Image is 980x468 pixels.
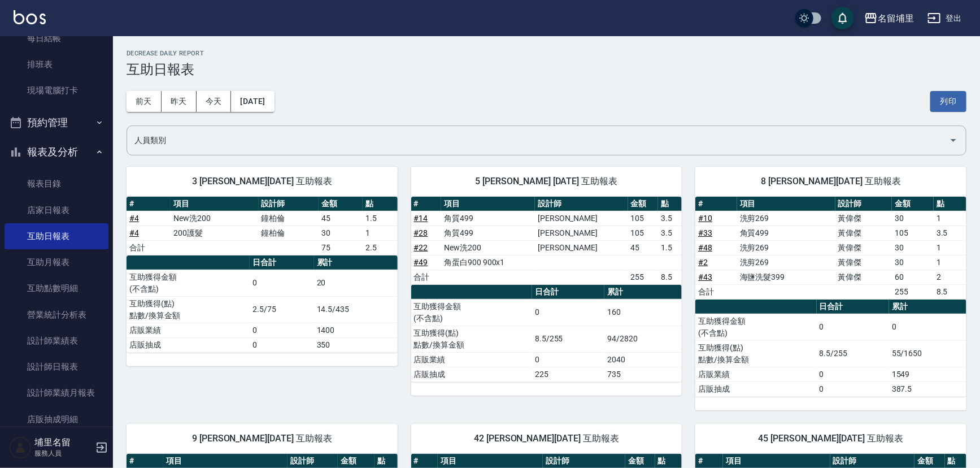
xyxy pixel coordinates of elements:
[9,436,32,459] img: Person
[817,300,889,314] th: 日合計
[737,226,835,240] td: 角質499
[934,226,966,240] td: 3.5
[892,284,934,299] td: 255
[737,270,835,284] td: 海鹽洗髮399
[171,197,259,211] th: 項目
[250,296,314,323] td: 2.5/75
[604,352,682,367] td: 2040
[535,197,628,211] th: 設計師
[363,240,397,255] td: 2.5
[441,240,535,255] td: New洗200
[934,255,966,270] td: 1
[5,197,108,223] a: 店家日報表
[127,197,171,211] th: #
[231,91,274,112] button: [DATE]
[132,131,944,150] input: 人員名稱
[5,249,108,275] a: 互助月報表
[835,255,892,270] td: 黃偉傑
[532,367,604,382] td: 225
[532,299,604,326] td: 0
[319,240,363,255] td: 75
[319,197,363,211] th: 金額
[889,340,966,367] td: 55/1650
[127,323,250,337] td: 店販業績
[889,314,966,340] td: 0
[411,197,442,211] th: #
[892,226,934,240] td: 105
[709,176,953,187] span: 8 [PERSON_NAME][DATE] 互助報表
[628,240,659,255] td: 45
[14,10,46,24] img: Logo
[250,337,314,352] td: 0
[695,197,737,211] th: #
[441,211,535,226] td: 角質499
[171,211,259,226] td: New洗200
[5,51,108,77] a: 排班表
[411,299,532,326] td: 互助獲得金額 (不含點)
[319,211,363,226] td: 45
[314,255,398,270] th: 累計
[889,367,966,382] td: 1549
[5,108,108,137] button: 預約管理
[817,314,889,340] td: 0
[835,240,892,255] td: 黃偉傑
[532,352,604,367] td: 0
[5,328,108,354] a: 設計師業績表
[860,7,918,30] button: 名留埔里
[314,270,398,296] td: 20
[363,211,397,226] td: 1.5
[314,296,398,323] td: 14.5/435
[414,243,428,252] a: #22
[892,240,934,255] td: 30
[944,131,962,149] button: Open
[628,211,659,226] td: 105
[658,240,682,255] td: 1.5
[934,284,966,299] td: 8.5
[695,300,966,397] table: a dense table
[892,270,934,284] td: 60
[127,240,171,255] td: 合計
[250,323,314,337] td: 0
[127,197,398,255] table: a dense table
[892,197,934,211] th: 金額
[835,270,892,284] td: 黃偉傑
[628,226,659,240] td: 105
[889,300,966,314] th: 累計
[889,382,966,396] td: 387.5
[363,197,397,211] th: 點
[259,197,319,211] th: 設計師
[695,284,737,299] td: 合計
[314,337,398,352] td: 350
[411,270,442,284] td: 合計
[129,228,139,237] a: #4
[5,275,108,301] a: 互助點數明細
[127,91,162,112] button: 前天
[817,367,889,382] td: 0
[535,240,628,255] td: [PERSON_NAME]
[414,214,428,223] a: #14
[658,270,682,284] td: 8.5
[363,226,397,240] td: 1
[698,228,712,237] a: #33
[5,354,108,380] a: 設計師日報表
[127,50,966,57] h2: Decrease Daily Report
[923,8,966,29] button: 登出
[5,302,108,328] a: 營業統計分析表
[127,270,250,296] td: 互助獲得金額 (不含點)
[127,255,398,353] table: a dense table
[34,437,92,448] h5: 埔里名留
[835,211,892,226] td: 黃偉傑
[737,197,835,211] th: 項目
[5,25,108,51] a: 每日結帳
[737,255,835,270] td: 洗剪269
[604,299,682,326] td: 160
[411,197,682,285] table: a dense table
[197,91,232,112] button: 今天
[698,272,712,281] a: #43
[535,211,628,226] td: [PERSON_NAME]
[709,433,953,444] span: 45 [PERSON_NAME][DATE] 互助報表
[628,270,659,284] td: 255
[934,211,966,226] td: 1
[5,171,108,197] a: 報表目錄
[411,285,682,382] table: a dense table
